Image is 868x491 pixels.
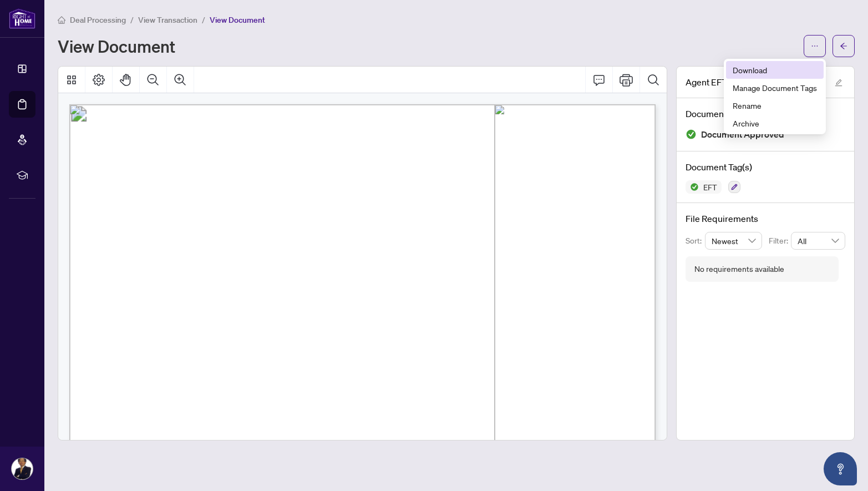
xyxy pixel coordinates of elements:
[824,452,857,485] button: Open asap
[686,235,705,247] p: Sort:
[811,42,819,50] span: ellipsis
[686,107,845,120] h4: Document Status
[58,37,175,55] h1: View Document
[58,16,65,24] span: home
[686,160,845,174] h4: Document Tag(s)
[138,15,197,25] span: View Transaction
[130,13,134,26] li: /
[9,8,35,29] img: logo
[699,183,722,191] span: EFT
[733,82,817,94] span: Manage Document Tags
[835,79,842,87] span: edit
[840,42,847,50] span: arrow-left
[202,13,205,26] li: /
[769,235,791,247] p: Filter:
[701,127,784,142] span: Document Approved
[210,15,265,25] span: View Document
[733,99,817,112] span: Rename
[686,75,783,89] span: Agent EFT 2507947.pdf
[686,180,699,194] img: Status Icon
[733,117,817,129] span: Archive
[712,232,756,249] span: Newest
[70,15,126,25] span: Deal Processing
[12,458,33,479] img: Profile Icon
[686,129,697,140] img: Document Status
[694,263,784,275] div: No requirements available
[798,232,839,249] span: All
[686,212,845,225] h4: File Requirements
[733,64,817,76] span: Download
